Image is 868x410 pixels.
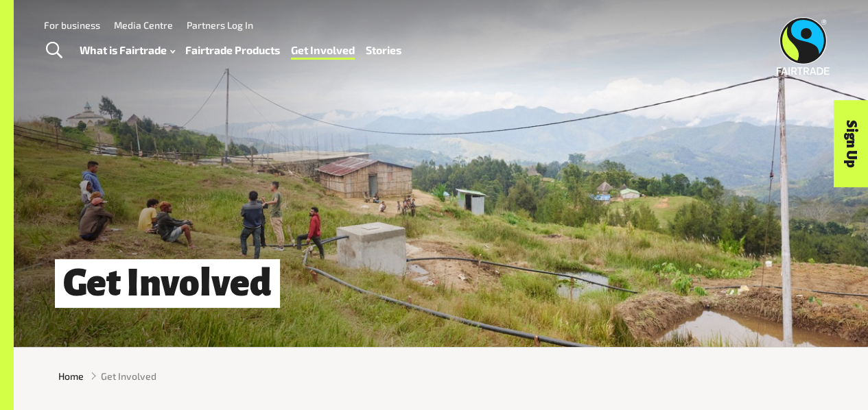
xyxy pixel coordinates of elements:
[80,40,175,60] a: What is Fairtrade
[185,40,280,60] a: Fairtrade Products
[777,17,830,75] img: Fairtrade Australia New Zealand logo
[187,19,253,31] a: Partners Log In
[291,40,355,60] a: Get Involved
[37,34,71,68] a: Toggle Search
[114,19,173,31] a: Media Centre
[55,259,280,308] h1: Get Involved
[44,19,100,31] a: For business
[58,369,84,383] a: Home
[366,40,401,60] a: Stories
[101,369,156,383] span: Get Involved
